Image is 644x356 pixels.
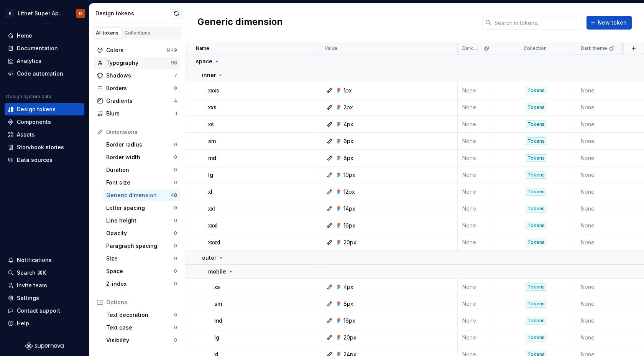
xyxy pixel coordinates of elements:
[343,171,355,179] div: 10px
[458,183,496,200] td: None
[526,317,546,325] div: Tokens
[196,45,209,51] p: Name
[17,105,56,113] div: Design tokens
[17,320,29,327] div: Help
[174,167,177,173] div: 0
[5,42,84,54] a: Documentation
[202,254,216,262] p: outer
[103,214,180,227] a: Line height0
[106,204,174,212] div: Letter spacing
[106,110,175,117] div: Blurs
[5,141,84,153] a: Storybook stories
[174,312,177,318] div: 0
[5,279,84,292] a: Invite team
[94,95,180,107] a: Gradients4
[174,230,177,236] div: 0
[6,94,51,100] div: Design system data
[458,116,496,133] td: None
[5,30,84,42] a: Home
[208,205,215,213] p: xxl
[526,154,546,162] div: Tokens
[174,180,177,186] div: 0
[174,325,177,331] div: 0
[103,138,180,151] a: Border radius0
[208,104,217,111] p: xxs
[526,188,546,196] div: Tokens
[343,104,353,111] div: 2px
[598,19,627,26] span: New token
[343,222,355,229] div: 16px
[458,279,496,295] td: None
[174,98,177,104] div: 4
[343,154,353,162] div: 8px
[208,171,213,179] p: lg
[17,70,63,77] div: Code automation
[5,317,84,330] button: Help
[106,229,174,237] div: Opacity
[458,234,496,251] td: None
[343,137,353,145] div: 6px
[526,87,546,94] div: Tokens
[458,217,496,234] td: None
[106,298,177,306] div: Options
[343,239,356,246] div: 20px
[458,312,496,329] td: None
[458,133,496,150] td: None
[106,255,174,262] div: Size
[125,30,150,36] div: Collections
[171,60,177,66] div: 98
[5,68,84,80] a: Code automation
[94,82,180,94] a: Borders0
[94,69,180,82] a: Shadows7
[208,154,216,162] p: md
[196,58,212,65] p: space
[458,82,496,99] td: None
[103,240,180,252] a: Paragraph spacing0
[458,99,496,116] td: None
[17,131,35,138] div: Assets
[17,118,51,126] div: Components
[106,141,174,148] div: Border radius
[5,292,84,304] a: Settings
[106,324,174,331] div: Text case
[524,45,547,51] p: Collection
[103,278,180,290] a: Z-index0
[106,59,171,67] div: Typography
[458,329,496,346] td: None
[17,294,39,302] div: Settings
[103,202,180,214] a: Letter spacing0
[214,334,219,341] p: lg
[106,311,174,319] div: Text decoration
[343,188,355,196] div: 12px
[106,46,166,54] div: Colors
[18,10,67,17] div: Litnet Super App 2.0.
[103,151,180,163] a: Border width0
[103,164,180,176] a: Duration0
[94,44,180,56] a: Colors1449
[526,283,546,291] div: Tokens
[106,84,174,92] div: Borders
[106,128,177,136] div: Dimensions
[17,269,46,277] div: Search ⌘K
[103,189,180,201] a: Generic dimension48
[208,137,216,145] p: sm
[197,16,283,30] h2: Generic dimension
[208,222,218,229] p: xxxl
[106,97,174,105] div: Gradients
[106,267,174,275] div: Space
[106,179,174,186] div: Font size
[202,71,216,79] p: inner
[458,295,496,312] td: None
[94,57,180,69] a: Typography98
[5,116,84,128] a: Components
[526,120,546,128] div: Tokens
[458,150,496,166] td: None
[103,176,180,189] a: Font size0
[462,45,482,51] p: Dark Mode
[174,268,177,274] div: 0
[25,342,64,350] svg: Supernova Logo
[106,242,174,250] div: Paragraph spacing
[103,321,180,334] a: Text case0
[174,85,177,91] div: 0
[491,16,582,30] input: Search in tokens...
